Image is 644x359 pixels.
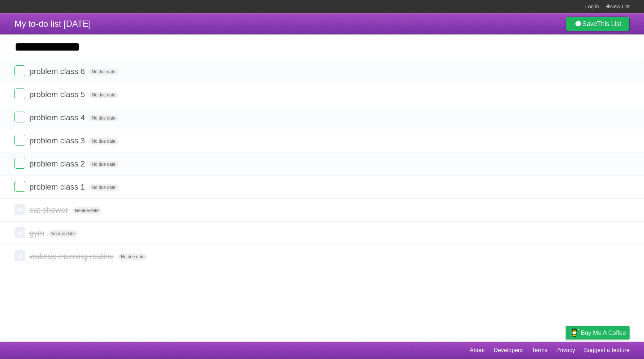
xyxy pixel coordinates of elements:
[89,138,118,144] span: No due date
[14,88,25,99] label: Done
[14,250,25,261] label: Done
[118,254,147,260] span: No due date
[14,112,25,122] label: Done
[29,229,46,238] span: gym
[89,92,118,98] span: No due date
[89,115,118,121] span: No due date
[569,326,579,339] img: Buy me a coffee
[14,204,25,215] label: Done
[29,67,87,76] span: problem class 6
[14,158,25,169] label: Done
[532,343,548,357] a: Terms
[89,161,118,168] span: No due date
[556,343,575,357] a: Privacy
[493,343,523,357] a: Developers
[29,113,87,122] span: problem class 4
[29,206,70,215] span: eat shower
[581,326,626,339] span: Buy me a coffee
[89,184,118,191] span: No due date
[29,182,87,191] span: problem class 1
[584,343,630,357] a: Suggest a feature
[29,90,87,99] span: problem class 5
[29,136,87,145] span: problem class 3
[470,343,485,357] a: About
[14,65,25,76] label: Done
[14,181,25,192] label: Done
[14,19,91,29] span: My to-do list [DATE]
[29,252,116,261] span: wakeup morning routine
[14,227,25,238] label: Done
[48,230,78,237] span: No due date
[89,69,118,75] span: No due date
[29,159,87,168] span: problem class 2
[566,326,630,339] a: Buy me a coffee
[597,20,621,27] b: This List
[72,207,101,214] span: No due date
[566,17,630,31] a: SaveThis List
[14,135,25,146] label: Done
